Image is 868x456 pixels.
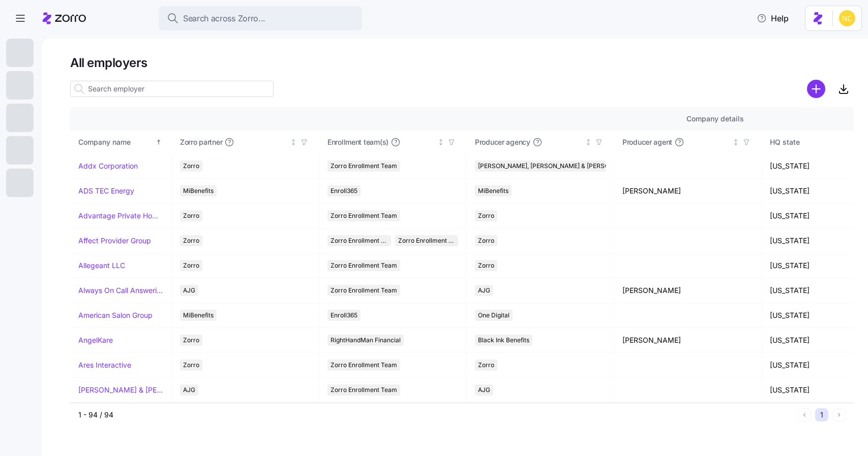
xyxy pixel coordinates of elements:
a: Addx Corporation [78,161,138,171]
svg: add icon [807,80,825,98]
td: [PERSON_NAME] [614,179,762,204]
a: Always On Call Answering Service [78,285,163,296]
span: MiBenefits [183,185,214,197]
td: [PERSON_NAME] [614,403,762,428]
span: AJG [478,384,490,396]
span: Zorro [183,335,199,346]
th: Producer agentNot sorted [614,131,762,154]
th: Zorro partnerNot sorted [172,131,319,154]
span: Zorro Enrollment Team [331,210,397,221]
span: Zorro Enrollment Experts [398,235,456,246]
div: Sorted ascending [155,139,162,146]
span: MiBenefits [478,185,508,197]
button: Previous page [798,408,811,421]
span: Zorro Enrollment Team [331,360,397,371]
span: [PERSON_NAME], [PERSON_NAME] & [PERSON_NAME] [478,160,636,172]
span: RightHandMan Financial [331,335,401,346]
div: Not sorted [732,139,739,146]
div: Not sorted [437,139,444,146]
span: Zorro Enrollment Team [331,160,397,172]
span: Producer agency [475,137,530,147]
span: Zorro partner [180,137,222,147]
button: Next page [832,408,846,421]
input: Search employer [70,81,274,97]
span: Zorro Enrollment Team [331,235,388,246]
td: [PERSON_NAME] [614,328,762,353]
span: Zorro [478,260,494,271]
span: One Digital [478,310,510,321]
span: Black Ink Benefits [478,335,529,346]
a: Advantage Private Home Care [78,211,163,221]
th: Enrollment team(s)Not sorted [319,131,467,154]
div: Company name [78,137,154,148]
span: Zorro Enrollment Team [331,260,397,271]
a: Ares Interactive [78,360,131,370]
button: Help [749,8,797,28]
span: AJG [478,285,490,296]
img: e03b911e832a6112bf72643c5874f8d8 [839,10,855,26]
span: Enrollment team(s) [327,137,388,147]
span: Zorro [478,210,494,221]
span: AJG [183,384,195,396]
span: Zorro [183,210,199,221]
span: Producer agent [622,137,672,147]
span: Search across Zorro... [183,12,265,25]
a: American Salon Group [78,310,153,320]
span: Zorro [478,235,494,246]
span: Zorro Enrollment Team [331,384,397,396]
a: Allegeant LLC [78,260,125,271]
a: [PERSON_NAME] & [PERSON_NAME]'s [78,385,163,395]
th: Producer agencyNot sorted [467,131,614,154]
div: Not sorted [290,139,297,146]
span: Help [757,12,789,24]
a: Affect Provider Group [78,236,151,246]
span: Zorro [183,260,199,271]
span: Enroll365 [331,185,357,197]
button: Search across Zorro... [159,6,362,30]
span: Enroll365 [331,310,357,321]
span: Zorro Enrollment Team [331,285,397,296]
td: [PERSON_NAME] [614,278,762,303]
span: MiBenefits [183,310,214,321]
span: Zorro [183,160,199,172]
div: Not sorted [585,139,592,146]
div: 1 - 94 / 94 [78,410,794,420]
span: Zorro [183,235,199,246]
span: AJG [183,285,195,296]
th: Company nameSorted ascending [70,131,172,154]
span: Zorro [478,360,494,371]
button: 1 [815,408,828,421]
a: AngelKare [78,335,113,345]
span: Zorro [183,360,199,371]
h1: All employers [70,55,854,71]
a: ADS TEC Energy [78,186,134,196]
